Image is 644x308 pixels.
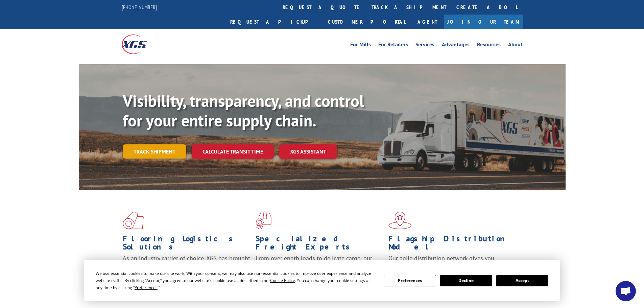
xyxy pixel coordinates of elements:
h1: Flooring Logistics Solutions [123,235,251,254]
a: Resources [477,42,501,49]
button: Preferences [384,275,436,286]
a: Join Our Team [444,15,523,29]
button: Accept [496,275,548,286]
span: As an industry carrier of choice, XGS has brought innovation and dedication to flooring logistics... [123,254,250,278]
a: Services [415,42,434,49]
a: XGS ASSISTANT [279,144,337,159]
h1: Specialized Freight Experts [256,235,383,254]
div: We use essential cookies to make our site work. With your consent, we may also use non-essential ... [96,270,376,291]
a: Advantages [442,42,470,49]
a: Customer Portal [323,15,411,29]
a: Calculate transit time [192,144,274,159]
a: For Retailers [378,42,408,49]
a: Track shipment [123,144,186,159]
img: xgs-icon-flagship-distribution-model-red [388,212,412,229]
div: Open chat [616,281,636,301]
button: Decline [440,275,492,286]
span: Cookie Policy [270,278,295,283]
a: Agent [411,15,444,29]
a: Request a pickup [225,15,323,29]
div: Cookie Consent Prompt [84,260,560,301]
img: xgs-icon-focused-on-flooring-red [256,212,271,229]
a: [PHONE_NUMBER] [122,4,157,10]
p: From overlength loads to delicate cargo, our experienced staff knows the best way to move your fr... [256,254,383,284]
a: For Mills [350,42,371,49]
span: Our agile distribution network gives you nationwide inventory management on demand. [388,254,513,270]
a: About [508,42,523,49]
img: xgs-icon-total-supply-chain-intelligence-red [123,212,144,229]
h1: Flagship Distribution Model [388,235,516,254]
b: Visibility, transparency, and control for your entire supply chain. [123,90,364,131]
span: Preferences [135,285,158,290]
